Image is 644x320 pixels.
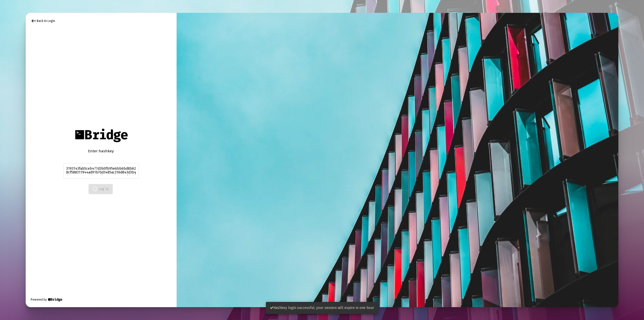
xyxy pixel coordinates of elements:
[270,306,374,310] span: Hashkey login successful, your session will expire in one hour
[31,18,37,24] mat-icon: keyboard_backspace
[31,297,63,302] div: Powered by
[31,18,55,24] div: Back to Login
[93,187,109,191] span: Log In
[89,184,113,194] button: Log In
[47,297,63,302] img: Bridge Financial Technology Logo
[63,149,139,154] div: Enter hashkey:
[72,126,130,145] img: Bridge Financial Technology Logo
